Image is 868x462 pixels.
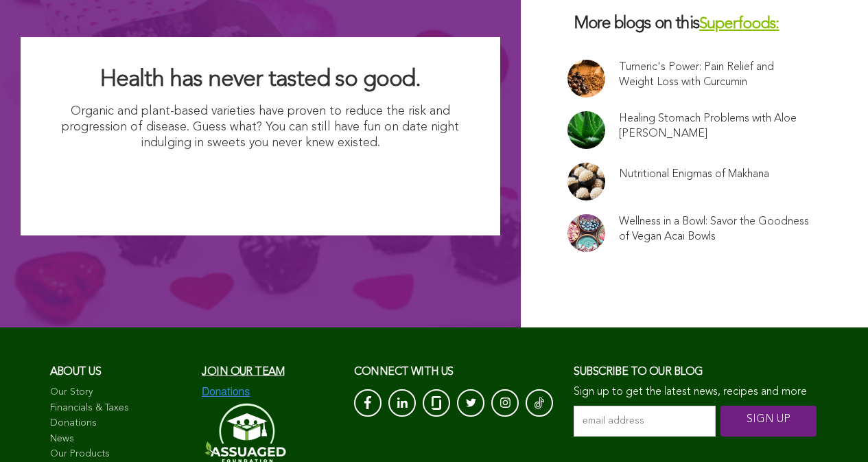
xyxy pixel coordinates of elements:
[50,367,102,378] span: About us
[799,396,868,462] iframe: Chat Widget
[619,111,810,141] a: Healing Stomach Problems with Aloe [PERSON_NAME]
[354,367,454,378] span: CONNECT with us
[50,448,189,461] a: Our Products
[619,60,810,90] a: Tumeric's Power: Pain Relief and Weight Loss with Curcumin
[202,367,284,378] a: Join our team
[202,386,250,398] img: Donations
[574,362,818,382] h3: Subscribe to our blog
[50,386,189,400] a: Our Story
[50,432,189,446] a: News
[50,417,189,430] a: Donations
[574,406,716,437] input: email address
[432,396,441,410] img: glassdoor_White
[48,104,473,152] p: Organic and plant-based varieties have proven to reduce the risk and progression of disease. Gues...
[567,14,821,35] h3: More blogs on this
[619,167,769,182] a: Nutritional Enigmas of Makhana
[50,402,189,415] a: Financials & Taxes
[574,386,818,399] p: Sign up to get the latest news, recipes and more
[48,65,473,95] h2: Health has never tasted so good.
[126,159,395,208] img: I Want Organic Shopping For Less
[619,214,810,244] a: Wellness in a Bowl: Savor the Goodness of Vegan Acai Bowls
[720,406,817,437] input: SIGN UP
[535,396,544,410] img: Tik-Tok-Icon
[699,16,779,32] a: Superfoods:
